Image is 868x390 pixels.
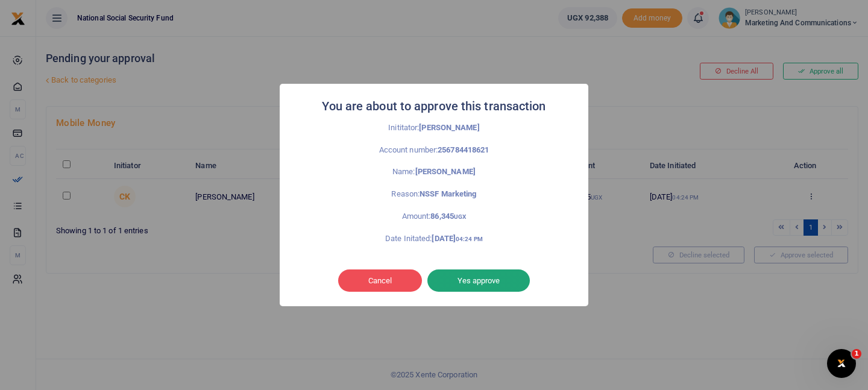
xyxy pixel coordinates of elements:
[415,167,476,176] strong: [PERSON_NAME]
[306,210,562,223] p: Amount:
[306,188,562,201] p: Reason:
[306,166,562,178] p: Name:
[432,234,482,243] strong: [DATE]
[420,189,476,198] strong: NSSF Marketing
[438,145,489,154] strong: 256784418621
[454,213,466,220] small: UGX
[427,269,530,292] button: Yes approve
[852,349,861,359] span: 1
[430,212,466,221] strong: 86,345
[306,122,562,134] p: Inititator:
[306,144,562,157] p: Account number:
[338,269,422,292] button: Cancel
[827,349,856,378] iframe: Intercom live chat
[456,236,483,242] small: 04:24 PM
[306,233,562,245] p: Date Initated:
[322,96,546,117] h2: You are about to approve this transaction
[419,123,479,132] strong: [PERSON_NAME]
